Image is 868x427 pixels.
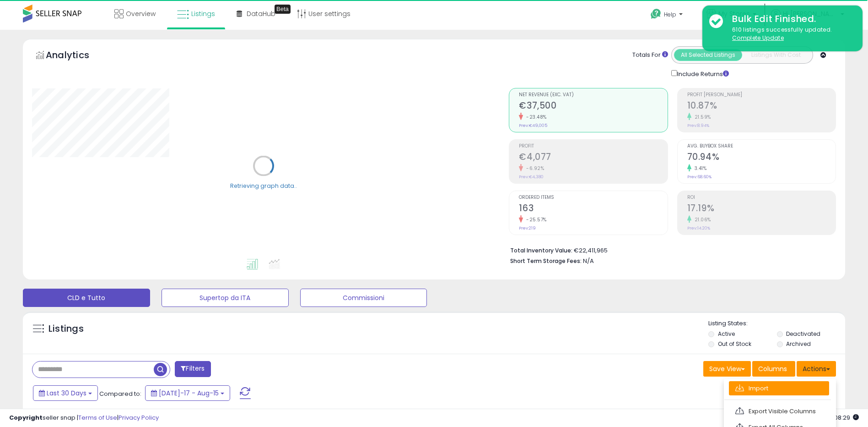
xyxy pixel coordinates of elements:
[159,389,219,398] span: [DATE]-17 - Aug-15
[691,216,711,223] small: 21.06%
[687,144,836,149] span: Avg. Buybox Share
[33,385,98,401] button: Last 30 Days
[510,257,582,265] b: Short Term Storage Fees:
[78,413,117,422] a: Terms of Use
[145,385,230,401] button: [DATE]-17 - Aug-15
[687,152,836,164] h2: 70.94%
[191,9,215,18] span: Listings
[650,8,662,20] i: Get Help
[725,26,856,43] div: 610 listings successfully updated.
[519,195,667,200] span: Ordered Items
[758,364,787,373] span: Columns
[797,361,836,377] button: Actions
[583,257,594,265] span: N/A
[523,216,547,223] small: -25.57%
[49,323,84,335] h5: Listings
[691,114,711,120] small: 21.59%
[703,361,751,377] button: Save View
[732,34,784,42] u: Complete Update
[523,114,547,120] small: -23.48%
[275,5,291,14] div: Tooltip anchor
[519,152,667,164] h2: €4,077
[820,413,859,422] span: 2025-09-15 08:29 GMT
[9,414,159,422] div: seller snap | |
[742,49,810,61] button: Listings With Cost
[23,289,150,307] button: CLD e Tutto
[786,340,811,348] label: Archived
[46,49,107,64] h5: Analytics
[664,68,740,79] div: Include Returns
[519,174,544,180] small: Prev: €4,380
[687,203,836,215] h2: 17.19%
[687,174,712,180] small: Prev: 68.60%
[708,319,845,328] p: Listing States:
[632,51,668,60] div: Totals For
[664,11,676,18] span: Help
[718,340,751,348] label: Out of Stock
[752,361,795,377] button: Columns
[119,413,159,422] a: Privacy Policy
[9,413,43,422] strong: Copyright
[786,330,820,338] label: Deactivated
[510,244,829,255] li: €22,411,965
[718,330,735,338] label: Active
[300,289,427,307] button: Commissioni
[510,246,572,254] b: Total Inventory Value:
[687,100,836,113] h2: 10.87%
[687,225,710,231] small: Prev: 14.20%
[729,404,829,418] a: Export Visible Columns
[687,93,836,98] span: Profit [PERSON_NAME]
[230,181,297,190] div: Retrieving graph data..
[643,1,692,30] a: Help
[47,389,86,398] span: Last 30 Days
[175,361,210,377] button: Filters
[519,93,667,98] span: Net Revenue (Exc. VAT)
[523,165,544,172] small: -6.92%
[162,289,289,307] button: Supertop da ITA
[519,144,667,149] span: Profit
[687,195,836,200] span: ROI
[519,100,667,113] h2: €37,500
[519,203,667,215] h2: 163
[519,123,547,128] small: Prev: €49,005
[126,9,156,18] span: Overview
[247,9,275,18] span: DataHub
[687,123,709,128] small: Prev: 8.94%
[691,165,707,172] small: 3.41%
[519,225,536,231] small: Prev: 219
[725,12,856,26] div: Bulk Edit Finished.
[729,381,829,395] a: Import
[99,389,141,398] span: Compared to:
[674,49,742,61] button: All Selected Listings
